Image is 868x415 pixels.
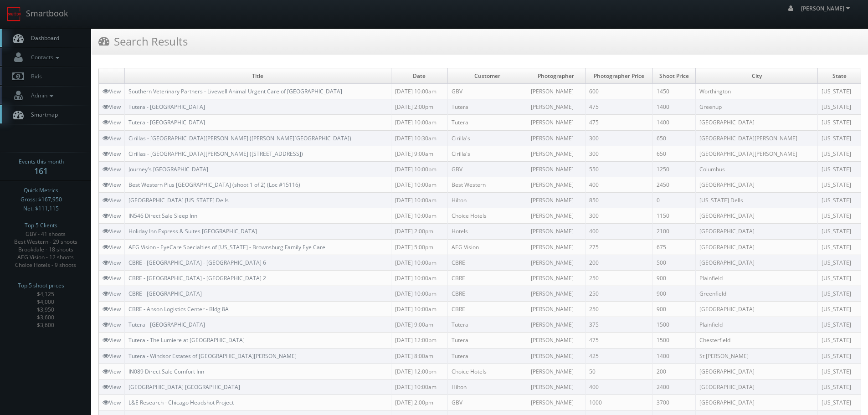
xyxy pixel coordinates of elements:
td: [US_STATE] [818,193,861,208]
td: 2100 [652,224,696,239]
td: 250 [585,302,652,317]
td: GBV [448,395,527,410]
td: 300 [585,146,652,161]
a: CBRE - [GEOGRAPHIC_DATA] [128,290,202,297]
td: [PERSON_NAME] [527,99,585,115]
a: CBRE - [GEOGRAPHIC_DATA] - [GEOGRAPHIC_DATA] 6 [128,259,266,266]
td: 475 [585,115,652,130]
td: Tutera [448,333,527,348]
td: [DATE] 2:00pm [391,395,448,410]
td: Photographer [527,68,585,84]
td: CBRE [448,302,527,317]
a: Tutera - [GEOGRAPHIC_DATA] [128,118,205,126]
td: [US_STATE] [818,146,861,161]
a: View [103,118,121,126]
td: 1400 [652,115,696,130]
a: Cirillas - [GEOGRAPHIC_DATA][PERSON_NAME] ([STREET_ADDRESS]) [128,150,303,158]
a: Tutera - The Lumiere at [GEOGRAPHIC_DATA] [128,336,245,344]
td: [GEOGRAPHIC_DATA] [696,239,818,255]
td: CBRE [448,255,527,270]
td: [US_STATE] Dells [696,193,818,208]
td: [US_STATE] [818,239,861,255]
td: Plainfield [696,270,818,286]
a: View [103,212,121,220]
td: 500 [652,255,696,270]
a: View [103,165,121,173]
td: [PERSON_NAME] [527,115,585,130]
span: Quick Metrics [24,186,58,195]
td: [DATE] 12:00pm [391,333,448,348]
td: [US_STATE] [818,130,861,146]
td: [DATE] 10:00am [391,255,448,270]
td: Customer [448,68,527,84]
td: [PERSON_NAME] [527,348,585,364]
td: [PERSON_NAME] [527,333,585,348]
td: 2400 [652,379,696,395]
td: [DATE] 2:00pm [391,99,448,115]
a: Cirillas - [GEOGRAPHIC_DATA][PERSON_NAME] ([PERSON_NAME][GEOGRAPHIC_DATA]) [128,134,351,142]
td: [GEOGRAPHIC_DATA] [696,395,818,410]
a: Journey's [GEOGRAPHIC_DATA] [128,165,208,173]
span: Contacts [26,53,62,61]
td: [US_STATE] [818,348,861,364]
a: CBRE - Anson Logistics Center - Bldg 8A [128,305,229,313]
td: CBRE [448,270,527,286]
td: Hotels [448,224,527,239]
td: [PERSON_NAME] [527,395,585,410]
td: CBRE [448,286,527,301]
td: 200 [585,255,652,270]
a: View [103,305,121,313]
td: 900 [652,286,696,301]
td: Cirilla's [448,146,527,161]
td: AEG Vision [448,239,527,255]
a: Holiday Inn Express & Suites [GEOGRAPHIC_DATA] [128,227,257,235]
td: Hilton [448,193,527,208]
td: [PERSON_NAME] [527,130,585,146]
td: [US_STATE] [818,364,861,379]
td: 300 [585,130,652,146]
td: [GEOGRAPHIC_DATA] [696,379,818,395]
td: Columbus [696,161,818,177]
td: [US_STATE] [818,270,861,286]
a: View [103,150,121,158]
td: [US_STATE] [818,99,861,115]
a: L&E Research - Chicago Headshot Project [128,399,234,406]
td: [US_STATE] [818,208,861,224]
td: [US_STATE] [818,333,861,348]
td: State [818,68,861,84]
td: [PERSON_NAME] [527,364,585,379]
a: View [103,383,121,391]
a: IN546 Direct Sale Sleep Inn [128,212,197,220]
td: Worthington [696,84,818,99]
strong: 161 [34,165,48,176]
td: [US_STATE] [818,302,861,317]
td: St [PERSON_NAME] [696,348,818,364]
td: [PERSON_NAME] [527,146,585,161]
td: [PERSON_NAME] [527,317,585,333]
td: Choice Hotels [448,364,527,379]
td: [GEOGRAPHIC_DATA] [696,224,818,239]
td: [DATE] 9:00am [391,317,448,333]
td: 475 [585,99,652,115]
a: View [103,259,121,266]
td: 675 [652,239,696,255]
td: 850 [585,193,652,208]
td: [GEOGRAPHIC_DATA] [696,177,818,192]
td: [GEOGRAPHIC_DATA] [696,208,818,224]
a: View [103,87,121,95]
span: [PERSON_NAME] [801,5,853,12]
td: 1150 [652,208,696,224]
a: Tutera - [GEOGRAPHIC_DATA] [128,103,205,111]
td: 1400 [652,99,696,115]
td: Hilton [448,379,527,395]
td: Shoot Price [652,68,696,84]
td: 650 [652,146,696,161]
a: View [103,399,121,406]
td: 1450 [652,84,696,99]
a: [GEOGRAPHIC_DATA] [US_STATE] Dells [128,196,229,204]
td: 0 [652,193,696,208]
td: [DATE] 10:00am [391,193,448,208]
td: [DATE] 10:00am [391,270,448,286]
td: [PERSON_NAME] [527,208,585,224]
td: Photographer Price [585,68,652,84]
